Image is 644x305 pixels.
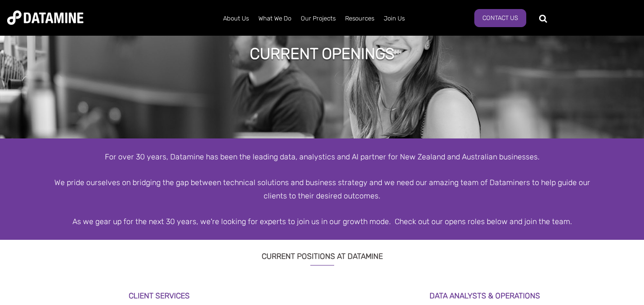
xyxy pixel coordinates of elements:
h3: Data Analysts & Operations [349,289,620,302]
h1: Current Openings [250,43,395,64]
div: As we gear up for the next 30 years, we're looking for experts to join us in our growth mode. Che... [51,215,594,228]
a: Resources [340,6,379,31]
h3: CURRENT POSITIONS AT DATAMINE [51,240,594,266]
a: Join Us [379,6,409,31]
a: About Us [218,6,254,31]
h3: Client Services [24,289,295,302]
a: Contact Us [474,9,526,27]
div: We pride ourselves on bridging the gap between technical solutions and business strategy and we n... [51,176,594,202]
a: Our Projects [296,6,340,31]
img: Datamine [7,10,83,25]
a: What We Do [254,6,296,31]
div: For over 30 years, Datamine has been the leading data, analystics and AI partner for New Zealand ... [51,150,594,163]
